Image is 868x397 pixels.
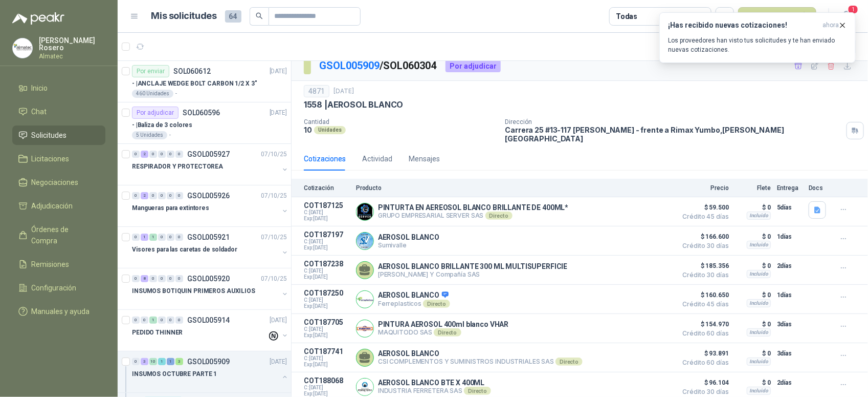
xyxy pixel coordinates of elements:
[270,357,287,367] p: [DATE]
[378,320,508,328] p: PINTURA AEROSOL 400ml blanco VHAR
[735,347,771,360] p: $ 0
[848,5,859,14] span: 1
[12,278,105,298] a: Configuración
[12,102,105,121] a: Chat
[32,153,70,164] span: Licitaciones
[132,120,192,130] p: - | Baliza de 3 colores
[132,231,289,264] a: 0 1 1 0 0 0 GSOL00592107/10/25 Visores para las caretas de soldador
[357,291,373,308] img: Company Logo
[304,239,350,245] span: C: [DATE]
[175,234,183,241] div: 0
[12,149,105,169] a: Licitaciones
[225,10,241,23] span: 64
[485,212,513,220] div: Directo
[678,272,729,278] span: Crédito 30 días
[304,153,346,164] div: Cotizaciones
[167,317,174,324] div: 0
[378,233,439,241] p: AEROSOL BLANCO
[304,184,350,192] p: Cotización
[378,262,567,270] p: AEROSOL BLANCO BRILLANTE 300 ML MULTISUPERFICIE
[747,387,771,395] div: Incluido
[12,302,105,321] a: Manuales y ayuda
[175,358,183,365] div: 3
[132,192,140,199] div: 0
[141,234,148,241] div: 1
[32,306,90,317] span: Manuales y ayuda
[141,275,148,282] div: 8
[187,151,230,158] p: GSOL005927
[356,184,672,192] p: Producto
[378,291,450,300] p: AEROSOL BLANCO
[678,260,729,272] span: $ 185.356
[747,358,771,366] div: Incluido
[167,151,174,158] div: 0
[357,203,373,220] img: Company Logo
[505,118,842,126] p: Dirección
[141,358,148,365] div: 3
[261,233,287,242] p: 07/10/25
[270,316,287,325] p: [DATE]
[304,268,350,274] span: C: [DATE]
[132,286,255,296] p: INSUMOS BOTIQUIN PRIMEROS AUXILIOS
[738,7,816,26] button: Nueva solicitud
[132,328,183,338] p: PEDIDO THINNER
[132,148,289,181] a: 0 2 0 0 0 0 GSOL00592707/10/25 RESPIRADOR Y PROTECTOREA
[12,255,105,274] a: Remisiones
[304,245,350,251] span: Exp: [DATE]
[32,282,77,294] span: Configuración
[464,387,491,395] div: Directo
[12,78,105,98] a: Inicio
[132,79,257,89] p: - | ANCLAJE WEDGE BOLT CARBON 1/2 X 3"
[304,347,350,356] p: COT187741
[12,173,105,192] a: Negociaciones
[158,358,166,365] div: 1
[132,65,169,77] div: Por enviar
[175,317,183,324] div: 0
[141,151,148,158] div: 2
[678,289,729,301] span: $ 160.650
[777,184,803,192] p: Entrega
[304,201,350,210] p: COT187125
[678,347,729,360] span: $ 93.891
[304,126,312,134] p: 10
[149,234,157,241] div: 1
[362,153,392,164] div: Actividad
[304,326,350,332] span: C: [DATE]
[151,9,217,24] h1: Mis solicitudes
[132,162,223,172] p: RESPIRADOR Y PROTECTOREA
[314,126,346,134] div: Unidades
[822,21,839,30] span: ahora
[777,201,803,214] p: 5 días
[12,126,105,145] a: Solicitudes
[13,38,32,58] img: Company Logo
[777,231,803,243] p: 1 días
[132,358,140,365] div: 0
[175,192,183,199] div: 0
[378,349,583,358] p: AEROSOL BLANCO
[304,377,350,385] p: COT188068
[39,37,105,51] p: [PERSON_NAME] Rosero
[378,379,491,387] p: AEROSOL BLANCO BTE X 400ML
[409,153,440,164] div: Mensajes
[261,274,287,284] p: 07/10/25
[678,301,729,307] span: Crédito 45 días
[158,234,166,241] div: 0
[678,201,729,214] span: $ 59.500
[735,318,771,330] p: $ 0
[183,109,220,116] p: SOL060596
[169,131,171,139] p: -
[32,130,67,141] span: Solicitudes
[357,379,373,395] img: Company Logo
[505,126,842,143] p: Carrera 25 #13-117 [PERSON_NAME] - frente a Rimax Yumbo , [PERSON_NAME][GEOGRAPHIC_DATA]
[175,151,183,158] div: 0
[32,224,96,246] span: Órdenes de Compra
[167,358,174,365] div: 1
[378,270,567,278] p: [PERSON_NAME] Y Compañía SAS
[149,358,157,365] div: 10
[357,233,373,249] img: Company Logo
[132,190,289,222] a: 0 2 0 0 0 0 GSOL00592607/10/25 Mangueras para extintores
[187,358,230,365] p: GSOL005909
[678,377,729,389] span: $ 96.104
[446,60,501,72] div: Por adjudicar
[167,192,174,199] div: 0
